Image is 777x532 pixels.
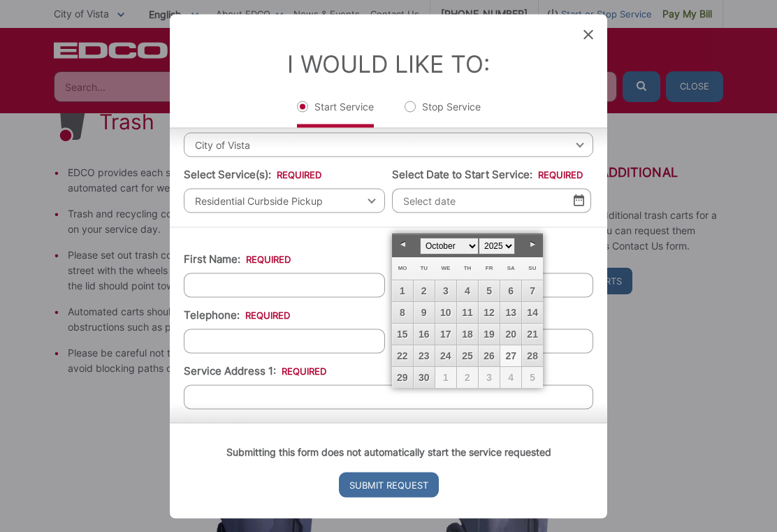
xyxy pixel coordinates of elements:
span: 4 [500,367,521,388]
a: 25 [457,345,478,366]
a: 15 [392,324,413,345]
label: I Would Like To: [287,49,490,78]
a: 29 [392,367,413,388]
label: Service Address 1: [184,364,326,377]
a: 9 [414,302,435,323]
a: 23 [414,345,435,366]
a: 2 [414,280,435,301]
a: 28 [522,345,543,366]
select: Select month [420,238,479,254]
img: Select date [574,194,584,206]
select: Select year [479,238,515,254]
label: Start Service [297,99,374,127]
input: Select date [392,188,591,213]
span: Thursday [464,265,472,271]
span: 1 [435,367,456,388]
a: 17 [435,324,456,345]
a: 18 [457,324,478,345]
span: Sunday [528,265,536,271]
a: 21 [522,324,543,345]
strong: Submitting this form does not automatically start the service requested [226,445,551,457]
a: 8 [392,302,413,323]
span: Monday [398,265,407,271]
a: 1 [392,280,413,301]
label: Select Service(s): [184,168,321,180]
a: 19 [479,324,500,345]
span: 3 [479,367,500,388]
span: Wednesday [441,265,450,271]
span: Friday [486,265,493,271]
a: 6 [500,280,521,301]
label: First Name: [184,252,291,265]
span: 2 [457,367,478,388]
span: Residential Curbside Pickup [184,188,385,213]
label: Stop Service [405,99,481,127]
a: 27 [500,345,521,366]
a: Prev [392,234,413,255]
label: Select Date to Start Service: [392,168,583,180]
a: 10 [435,302,456,323]
span: City of Vista [184,132,593,157]
a: 12 [479,302,500,323]
input: Submit Request [339,472,439,497]
a: 4 [457,280,478,301]
a: Next [522,234,543,255]
a: 22 [392,345,413,366]
a: 16 [414,324,435,345]
span: 5 [522,367,543,388]
a: 24 [435,345,456,366]
a: 13 [500,302,521,323]
a: 3 [435,280,456,301]
label: Telephone: [184,308,290,321]
span: Tuesday [420,265,428,271]
a: 26 [479,345,500,366]
a: 20 [500,324,521,345]
a: 11 [457,302,478,323]
a: 5 [479,280,500,301]
a: 14 [522,302,543,323]
a: 7 [522,280,543,301]
a: 30 [414,367,435,388]
span: Saturday [507,265,515,271]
